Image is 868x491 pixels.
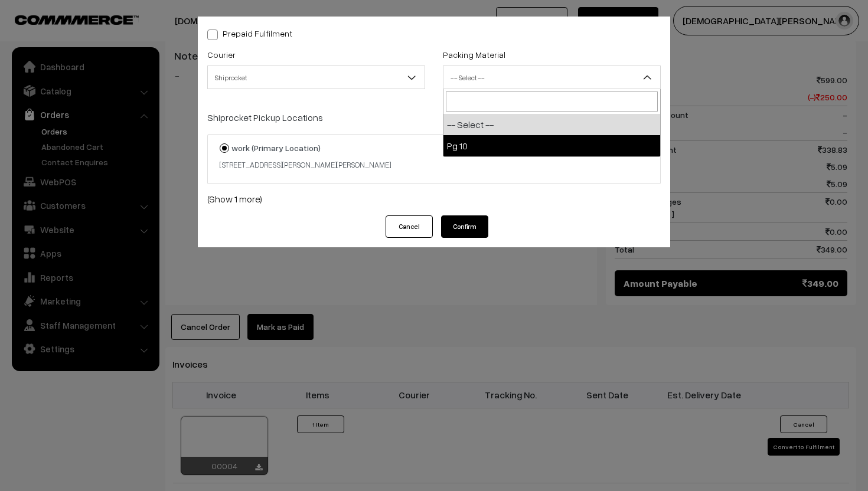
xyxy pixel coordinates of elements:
span: -- Select -- [443,66,661,89]
li: -- Select -- [443,114,660,135]
button: Cancel [386,215,433,238]
span: Shiprocket [208,67,425,88]
p: Shiprocket Pickup Locations [207,110,661,125]
span: -- Select -- [443,67,660,88]
label: Courier [207,48,236,61]
li: Pg 10 [443,135,660,156]
span: Shiprocket [207,66,425,89]
label: Prepaid Fulfilment [207,27,292,40]
button: Confirm [441,215,488,238]
a: (Show 1 more) [207,192,661,206]
label: Packing Material [443,48,505,61]
strong: work (Primary Location) [231,143,321,153]
small: [STREET_ADDRESS][PERSON_NAME][PERSON_NAME] [220,160,391,169]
